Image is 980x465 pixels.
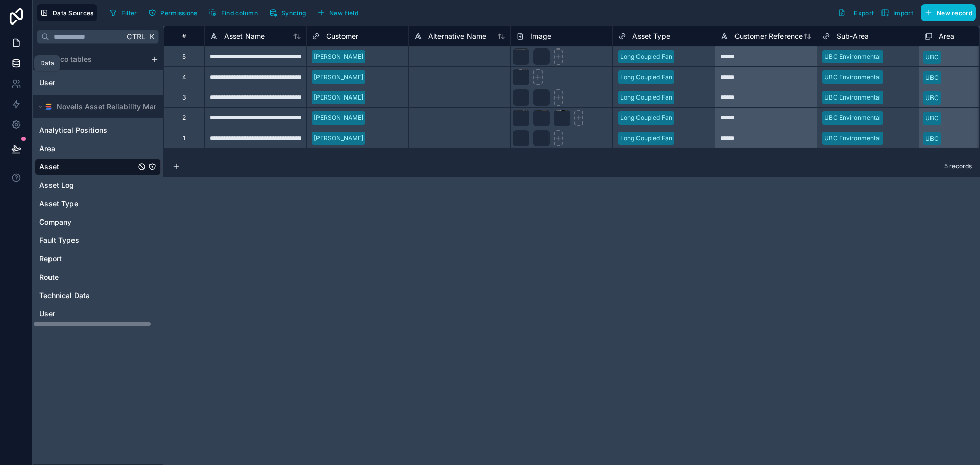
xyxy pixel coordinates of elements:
div: Long Coupled Fan [620,134,672,143]
div: Long Coupled Fan [620,72,672,82]
div: UBC Environmental [824,134,881,143]
span: Area [939,31,954,41]
div: UBC Environmental [824,93,881,102]
span: 5 records [944,162,972,170]
span: Alternative Name [428,31,486,41]
button: Find column [205,5,261,20]
span: Import [893,9,913,17]
button: New record [921,4,976,21]
span: Syncing [281,9,306,17]
span: Customer [326,31,358,41]
button: Data Sources [37,4,97,21]
span: Data Sources [53,9,94,17]
div: [PERSON_NAME] [314,72,363,82]
button: Filter [106,5,141,20]
span: Sub-Area [837,31,869,41]
div: Long Coupled Fan [620,52,672,61]
a: Permissions [144,5,205,20]
button: Export [834,4,877,21]
span: Find column [221,9,258,17]
button: Permissions [144,5,201,20]
div: Long Coupled Fan [620,113,672,123]
div: UBC Environmental [824,72,881,82]
div: Data [40,59,54,67]
button: New field [313,5,362,20]
span: New record [937,9,972,17]
div: 2 [182,114,186,122]
a: Syncing [265,5,313,20]
span: Ctrl [126,30,146,43]
div: [PERSON_NAME] [314,134,363,143]
div: Long Coupled Fan [620,93,672,102]
span: Asset Name [224,31,265,41]
span: New field [329,9,358,17]
div: # [171,32,197,40]
span: Asset Type [632,31,670,41]
span: K [148,33,155,40]
span: Permissions [160,9,197,17]
div: UBC Environmental [824,52,881,61]
button: Import [877,4,917,21]
div: [PERSON_NAME] [314,93,363,102]
div: 3 [182,93,186,102]
div: 1 [183,134,185,142]
div: [PERSON_NAME] [314,113,363,123]
div: 4 [182,73,186,81]
span: Filter [121,9,137,17]
button: Syncing [265,5,309,20]
div: 5 [182,53,186,61]
span: Export [854,9,874,17]
div: UBC Environmental [824,113,881,123]
a: New record [917,4,976,21]
span: Image [530,31,551,41]
div: [PERSON_NAME] [314,52,363,61]
span: Customer Reference [734,31,803,41]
